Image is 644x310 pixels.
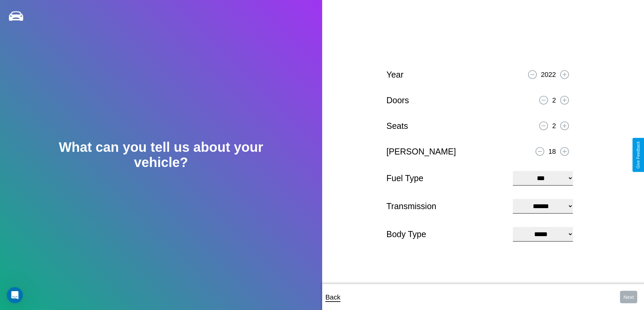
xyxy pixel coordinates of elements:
[386,199,506,214] p: Transmission
[386,67,404,82] p: Year
[32,140,290,170] h2: What can you tell us about your vehicle?
[386,171,506,186] p: Fuel Type
[7,287,23,303] iframe: Intercom live chat
[636,141,641,169] div: Give Feedback
[620,291,637,303] button: Next
[552,120,556,132] p: 2
[541,68,556,81] p: 2022
[386,118,408,134] p: Seats
[386,227,506,242] p: Body Type
[386,93,409,108] p: Doors
[548,145,556,158] p: 18
[552,94,556,106] p: 2
[326,291,340,303] p: Back
[386,144,456,159] p: [PERSON_NAME]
